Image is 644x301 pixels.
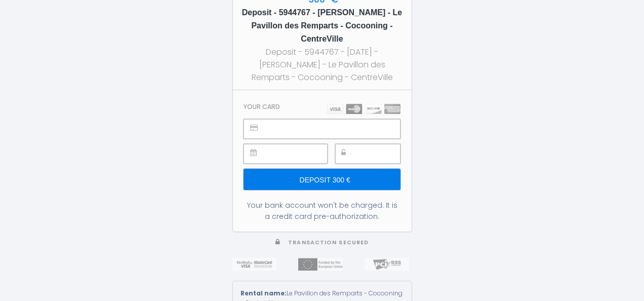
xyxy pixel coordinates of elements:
iframe: Secure payment input frame [266,120,399,138]
img: carts.png [327,104,400,114]
h3: Your card [244,103,280,110]
input: Deposit 300 € [244,169,400,190]
span: Transaction secured [288,239,369,246]
strong: Rental name: [240,289,287,297]
iframe: Secure payment input frame [358,144,400,163]
div: Your bank account won't be charged. It is a credit card pre-authorization. [244,200,400,222]
iframe: Secure payment input frame [266,144,327,163]
h5: Deposit - 5944767 - [PERSON_NAME] - Le Pavillon des Remparts - Cocooning - CentreVille [242,6,402,46]
div: Deposit - 5944767 - [DATE] - [PERSON_NAME] - Le Pavillon des Remparts - Cocooning - CentreVille [242,46,402,84]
